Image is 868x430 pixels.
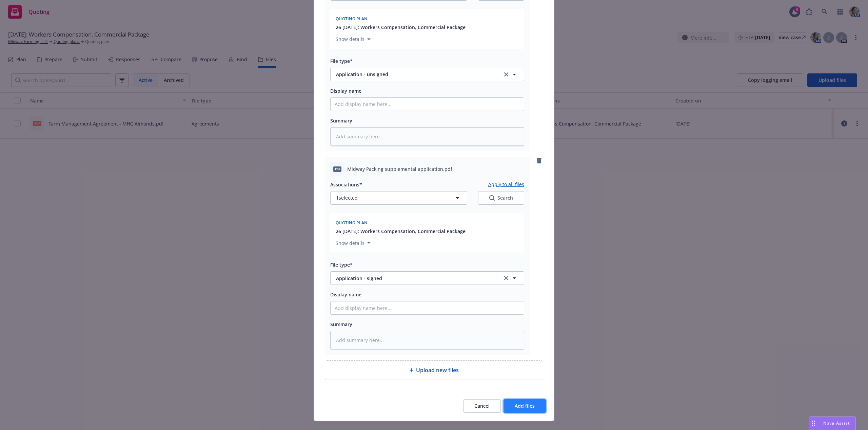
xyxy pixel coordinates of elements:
div: Drag to move [809,417,818,430]
span: File type* [330,262,353,268]
button: Show details [333,35,373,43]
button: SearchSearch [478,191,524,205]
span: Summary [330,117,352,124]
input: Add display name here... [331,98,524,111]
input: Add display name here... [331,301,524,314]
a: clear selection [502,70,510,78]
span: Add files [515,403,535,409]
span: Summary [330,321,352,327]
button: Application - unsignedclear selection [330,68,524,81]
button: 26 [DATE]: Workers Compensation, Commercial Package [336,24,466,31]
span: Display name [330,291,361,298]
span: Quoting plan [336,16,368,22]
button: Apply to all files [488,180,524,188]
span: pdf [333,166,341,172]
button: Cancel [463,399,501,413]
div: Upload new files [325,360,543,380]
a: remove [535,157,543,165]
button: 26 [DATE]: Workers Compensation, Commercial Package [336,228,466,235]
span: Associations* [330,181,362,188]
span: Midway Packing supplemental application.pdf [347,165,452,173]
svg: Search [489,195,495,201]
span: Upload new files [416,366,459,374]
span: Application - signed [336,275,493,282]
button: Nova Assist [809,416,856,430]
button: Show details [333,239,373,247]
div: Search [489,195,513,201]
button: 1selected [330,191,467,205]
button: Add files [504,399,546,413]
button: Application - signedclear selection [330,271,524,285]
span: Cancel [474,403,490,409]
a: clear selection [502,274,510,282]
span: Quoting plan [336,220,368,226]
span: Application - unsigned [336,71,493,78]
span: 1 selected [336,194,358,201]
span: Display name [330,88,361,94]
span: Nova Assist [823,420,850,426]
span: File type* [330,58,353,64]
